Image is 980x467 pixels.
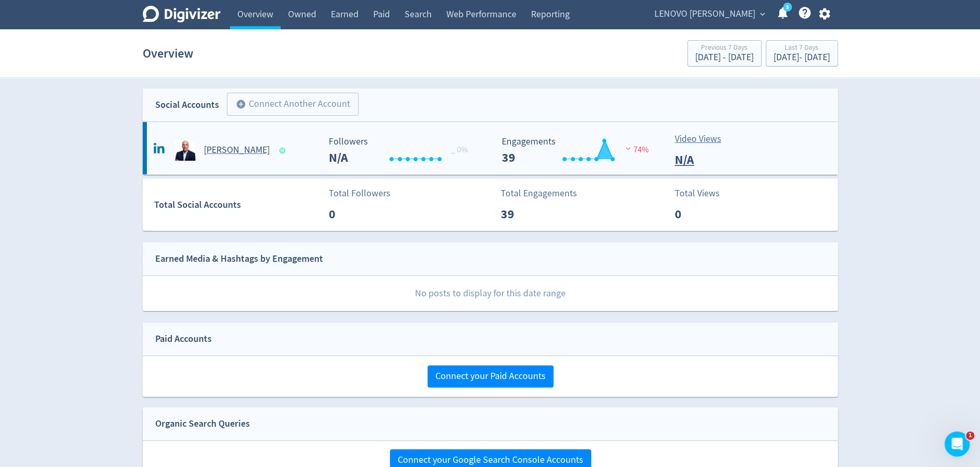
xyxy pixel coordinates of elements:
p: Total Views [675,186,735,201]
p: 0 [328,205,388,224]
p: Total Followers [328,186,390,201]
span: Connect your Google Search Console Accounts [398,455,583,465]
div: Paid Accounts [155,331,212,347]
p: N/A [675,150,735,169]
a: 5 [783,3,792,12]
a: Connect your Paid Accounts [428,370,554,382]
div: Earned Media & Hashtags by Engagement [155,251,323,266]
div: Total Social Accounts [154,197,321,213]
span: LENOVO [PERSON_NAME] [654,6,755,23]
button: LENOVO [PERSON_NAME] [651,6,768,23]
button: Last 7 Days[DATE]- [DATE] [766,40,838,66]
a: John Stamer undefined[PERSON_NAME] Followers --- _ 0% Followers N/A Engagements 39 Engagements 39... [143,122,838,174]
div: [DATE] - [DATE] [695,53,754,62]
p: Video Views [675,132,735,146]
button: Connect your Paid Accounts [428,365,554,387]
a: Connect Another Account [219,94,359,116]
span: _ 0% [451,144,468,155]
button: Connect Another Account [227,93,359,116]
svg: Followers --- [324,137,480,164]
span: Data last synced: 22 Aug 2025, 1:02am (AEST) [279,148,288,153]
p: Total Engagements [501,186,577,201]
img: John Stamer undefined [175,140,195,161]
p: 0 [675,205,735,224]
p: No posts to display for this date range [143,276,838,311]
text: 5 [786,4,788,11]
div: Social Accounts [155,97,219,113]
span: 1 [966,431,974,440]
svg: Engagements 39 [497,137,653,164]
div: [DATE] - [DATE] [774,53,830,62]
p: 39 [501,205,561,224]
div: Previous 7 Days [695,44,754,53]
span: Connect your Paid Accounts [435,372,546,381]
span: add_circle [236,99,246,109]
div: Last 7 Days [774,44,830,53]
button: Previous 7 Days[DATE] - [DATE] [687,40,762,66]
div: Organic Search Queries [155,416,250,431]
span: 74% [623,144,649,155]
a: Connect your Google Search Console Accounts [390,454,591,466]
img: negative-performance.svg [623,144,633,152]
h5: [PERSON_NAME] [204,144,270,157]
span: expand_more [758,9,767,19]
iframe: Intercom live chat [944,431,970,457]
h1: Overview [143,37,193,70]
